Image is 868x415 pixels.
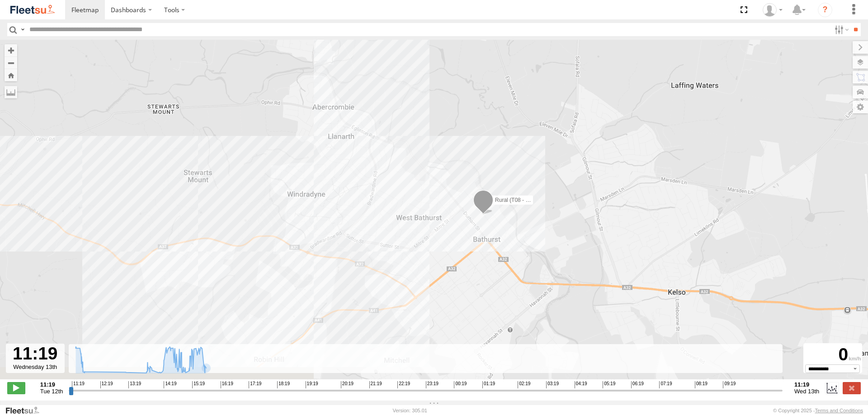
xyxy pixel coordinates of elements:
label: Search Query [19,23,26,36]
span: 09:19 [723,381,736,388]
span: 21:19 [369,381,382,388]
span: 12:19 [100,381,113,388]
span: 06:19 [631,381,644,388]
label: Close [843,382,861,394]
span: 23:19 [426,381,439,388]
div: 0 [805,345,861,364]
span: Tue 12th Aug 2025 [40,388,63,395]
span: 13:19 [128,381,141,388]
button: Zoom in [5,44,17,56]
span: 17:19 [249,381,261,388]
span: 14:19 [164,381,176,388]
div: © Copyright 2025 - [773,408,863,413]
label: Measure [5,86,17,98]
label: Map Settings [853,101,868,113]
span: 00:19 [454,381,467,388]
span: Rural (T08 - [PERSON_NAME]) [495,197,572,203]
i: ? [818,3,832,17]
img: fleetsu-logo-horizontal.svg [9,4,56,16]
span: 02:19 [518,381,530,388]
span: 18:19 [277,381,290,388]
strong: 11:19 [40,381,63,388]
a: Terms and Conditions [815,408,863,413]
span: 05:19 [603,381,615,388]
span: 04:19 [575,381,587,388]
span: 11:19 [72,381,85,388]
span: 01:19 [482,381,495,388]
div: Version: 305.01 [393,408,427,413]
span: 16:19 [221,381,233,388]
span: 19:19 [306,381,318,388]
span: 07:19 [659,381,672,388]
label: Search Filter Options [831,23,850,36]
label: Play/Stop [7,382,25,394]
a: Visit our Website [5,406,47,415]
span: 08:19 [695,381,708,388]
div: Ken Manners [759,3,786,17]
span: 15:19 [192,381,205,388]
button: Zoom out [5,56,17,69]
button: Zoom Home [5,69,17,81]
span: 22:19 [397,381,410,388]
span: 20:19 [341,381,354,388]
span: 03:19 [546,381,559,388]
strong: 11:19 [794,381,819,388]
span: Wed 13th Aug 2025 [794,388,819,395]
